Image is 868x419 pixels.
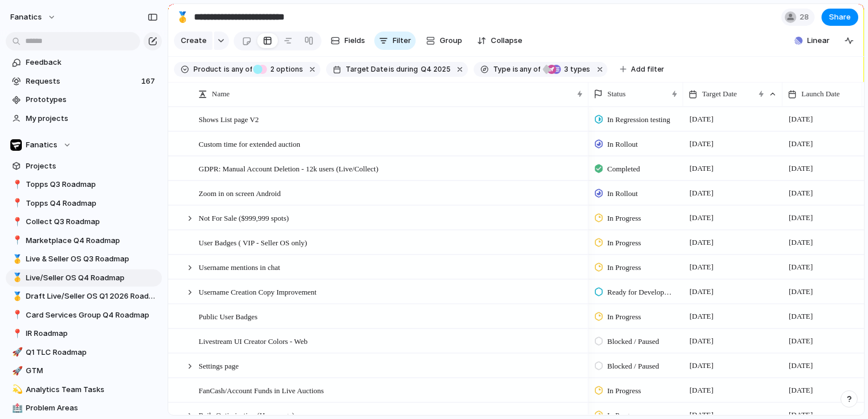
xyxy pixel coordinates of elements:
[10,347,22,358] button: 🚀
[10,402,22,414] button: 🏥
[702,88,737,100] span: Target Date
[786,186,816,200] span: [DATE]
[786,162,816,175] span: [DATE]
[199,186,281,199] span: Zoom in on screen Android
[193,64,222,75] span: Product
[6,195,162,212] a: 📍Topps Q4 Roadmap
[607,163,640,175] span: Completed
[6,288,162,305] a: 🥇Draft Live/Seller OS Q1 2026 Roadmap
[222,63,254,76] button: isany of
[26,198,158,209] span: Topps Q4 Roadmap
[26,216,158,228] span: Collect Q3 Roadmap
[10,272,22,284] button: 🥇
[26,57,158,68] span: Feedback
[807,35,830,46] span: Linear
[513,64,518,75] span: is
[607,139,638,150] span: In Rollout
[790,32,834,49] button: Linear
[420,32,468,50] button: Group
[607,361,659,372] span: Blocked / Paused
[6,362,162,379] a: 🚀GTM
[26,310,158,321] span: Card Services Group Q4 Roadmap
[10,216,22,228] button: 📍
[199,383,324,397] span: FanCash/Account Funds in Live Auctions
[12,383,20,396] div: 💫
[687,137,716,151] span: [DATE]
[12,253,20,266] div: 🥇
[687,186,716,200] span: [DATE]
[6,250,162,268] a: 🥇Live & Seller OS Q3 Roadmap
[801,88,840,100] span: Launch Date
[6,176,162,193] div: 📍Topps Q3 Roadmap
[518,64,541,75] span: any of
[687,260,716,274] span: [DATE]
[6,213,162,230] div: 📍Collect Q3 Roadmap
[6,400,162,417] a: 🏥Problem Areas
[6,307,162,324] a: 📍Card Services Group Q4 Roadmap
[687,383,716,397] span: [DATE]
[26,113,158,124] span: My projects
[26,365,158,377] span: GTM
[829,11,851,23] span: Share
[26,291,158,302] span: Draft Live/Seller OS Q1 2026 Roadmap
[6,110,162,127] a: My projects
[613,61,671,77] button: Add filter
[687,112,716,126] span: [DATE]
[26,402,158,414] span: Problem Areas
[12,365,20,378] div: 🚀
[176,9,189,25] div: 🥇
[267,64,303,75] span: options
[561,64,590,75] span: types
[326,32,370,50] button: Fields
[26,253,158,265] span: Live & Seller OS Q3 Roadmap
[6,158,162,175] a: Projects
[199,137,300,150] span: Custom time for extended auction
[6,73,162,90] a: Requests167
[6,136,162,154] button: Fanatics
[607,262,641,273] span: In Progress
[541,63,592,76] button: 3 types
[344,35,365,46] span: Fields
[12,308,20,322] div: 📍
[10,235,22,246] button: 📍
[394,64,418,75] span: during
[491,35,522,46] span: Collapse
[199,260,280,273] span: Username mentions in chat
[6,269,162,287] a: 🥇Live/Seller OS Q4 Roadmap
[199,285,316,298] span: Username Creation Copy Improvement
[26,272,158,284] span: Live/Seller OS Q4 Roadmap
[786,310,816,323] span: [DATE]
[6,54,162,71] a: Feedback
[607,385,641,397] span: In Progress
[12,197,20,210] div: 📍
[510,63,543,76] button: isany of
[10,11,42,23] span: fanatics
[224,64,230,75] span: is
[10,253,22,265] button: 🥇
[26,347,158,358] span: Q1 TLC Roadmap
[786,359,816,373] span: [DATE]
[6,232,162,249] a: 📍Marketplace Q4 Roadmap
[10,328,22,339] button: 📍
[607,188,638,199] span: In Rollout
[26,235,158,246] span: Marketplace Q4 Roadmap
[472,32,527,50] button: Collapse
[12,178,20,191] div: 📍
[786,285,816,299] span: [DATE]
[786,137,816,151] span: [DATE]
[6,325,162,342] a: 📍IR Roadmap
[26,179,158,190] span: Topps Q3 Roadmap
[12,234,20,247] div: 📍
[12,290,20,303] div: 🥇
[253,63,305,76] button: 2 options
[6,344,162,361] a: 🚀Q1 TLC Roadmap
[6,381,162,398] div: 💫Analytics Team Tasks
[607,287,673,298] span: Ready for Development
[421,64,451,75] span: Q4 2025
[12,271,20,284] div: 🥇
[212,88,230,100] span: Name
[687,334,716,348] span: [DATE]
